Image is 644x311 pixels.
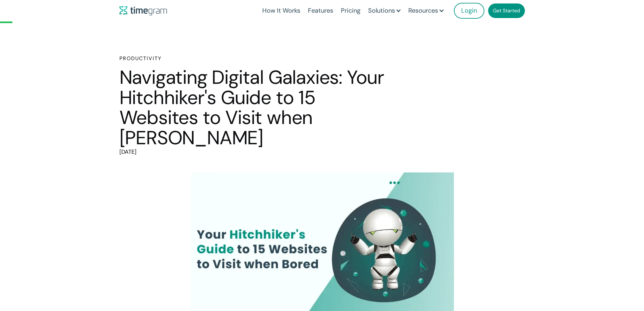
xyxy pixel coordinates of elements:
[119,67,386,148] h1: Navigating Digital Galaxies: Your Hitchhiker's Guide to 15 Websites to Visit when [PERSON_NAME]
[368,6,395,15] div: Solutions
[119,55,386,62] h6: Productivity
[611,270,641,300] iframe: Tidio Chat
[488,3,525,18] a: Get Started
[408,6,438,15] div: Resources
[454,3,484,19] a: Login
[119,148,386,157] div: [DATE]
